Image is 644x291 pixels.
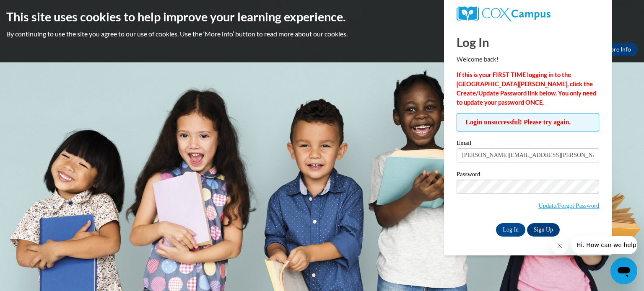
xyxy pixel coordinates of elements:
h2: This site uses cookies to help improve your learning experience. [6,8,638,25]
a: Sign Up [527,223,560,237]
iframe: Close message [551,237,568,254]
label: Email [457,140,599,148]
span: Hi. How can we help? [5,6,68,13]
p: Welcome back! [457,55,599,64]
input: Log In [496,223,525,237]
strong: If this is your FIRST TIME logging in to the [GEOGRAPHIC_DATA][PERSON_NAME], click the Create/Upd... [457,71,596,106]
p: By continuing to use the site you agree to our use of cookies. Use the ‘More info’ button to read... [6,29,638,39]
a: Update/Forgot Password [538,202,599,209]
iframe: Button to launch messaging window [610,258,637,284]
label: Password [457,171,599,180]
iframe: Message from company [571,236,637,254]
a: More Info [598,43,638,56]
span: Login unsuccessful! Please try again. [457,113,599,131]
h1: Log In [457,33,599,51]
a: COX Campus [457,6,599,21]
img: COX Campus [457,6,551,21]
